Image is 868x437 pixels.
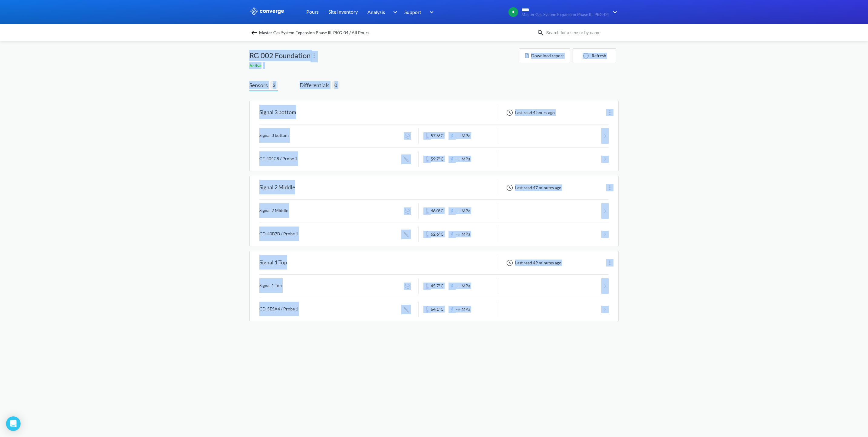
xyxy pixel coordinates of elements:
span: - [263,63,265,68]
span: Sensors [249,81,270,89]
div: Signal 3 bottom [259,105,296,121]
img: icon-search.svg [537,29,544,36]
div: Signal 2 Middle [259,180,295,196]
img: downArrow.svg [609,8,619,16]
button: Download report [519,48,570,63]
img: more.svg [606,184,613,191]
span: 3 [270,81,278,89]
span: Master Gas System Expansion Phase III, PKG-04 [521,12,609,17]
img: more.svg [311,52,318,59]
img: more.svg [606,259,613,267]
input: Search for a sensor by name [544,29,617,36]
span: Master Gas System Expansion Phase III, PKG-04 / All Pours [259,28,369,37]
div: Last read 49 minutes ago [503,259,563,267]
img: icon-refresh.svg [583,53,592,59]
span: Analysis [367,8,385,16]
span: Differentials [300,81,332,89]
img: more.svg [606,109,613,116]
img: downArrow.svg [389,8,399,16]
img: backspace.svg [251,29,258,36]
span: Support [404,8,421,16]
div: Last read 4 hours ago [503,109,557,116]
span: Active [249,63,263,68]
span: 0 [332,81,340,89]
div: Last read 47 minutes ago [503,184,563,191]
div: Signal 1 Top [259,255,287,271]
img: downArrow.svg [426,8,435,16]
span: RG 002 Foundation [249,50,311,61]
img: icon-file.svg [525,53,529,58]
div: Open Intercom Messenger [6,416,21,431]
button: Refresh [573,48,616,63]
img: logo_ewhite.svg [249,7,284,15]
